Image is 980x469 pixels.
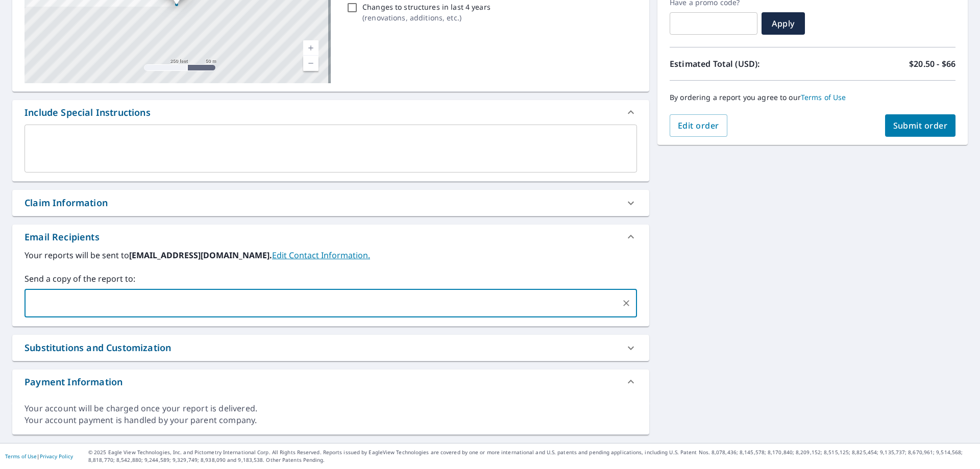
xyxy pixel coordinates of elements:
[762,12,805,35] button: Apply
[303,40,318,56] a: Current Level 17, Zoom In
[670,93,955,102] p: By ordering a report you agree to our
[362,2,491,12] p: Changes to structures in last 4 years
[678,120,719,131] span: Edit order
[24,249,637,261] label: Your reports will be sent to
[24,230,100,244] div: Email Recipients
[885,114,956,137] button: Submit order
[670,114,727,137] button: Edit order
[24,341,171,355] div: Substitutions and Customization
[12,369,649,394] div: Payment Information
[619,296,633,310] button: Clear
[272,250,370,261] a: EditContactInfo
[24,196,108,210] div: Claim Information
[24,375,122,389] div: Payment Information
[801,92,846,102] a: Terms of Use
[12,190,649,216] div: Claim Information
[12,335,649,361] div: Substitutions and Customization
[12,225,649,249] div: Email Recipients
[670,58,813,70] p: Estimated Total (USD):
[24,414,637,426] div: Your account payment is handled by your parent company.
[12,100,649,125] div: Include Special Instructions
[40,453,73,460] a: Privacy Policy
[303,56,318,71] a: Current Level 17, Zoom Out
[88,449,975,464] p: © 2025 Eagle View Technologies, Inc. and Pictometry International Corp. All Rights Reserved. Repo...
[24,403,637,414] div: Your account will be charged once your report is delivered.
[5,453,73,459] p: |
[5,453,37,460] a: Terms of Use
[24,273,637,285] label: Send a copy of the report to:
[129,250,272,261] b: [EMAIL_ADDRESS][DOMAIN_NAME].
[24,106,151,119] div: Include Special Instructions
[770,18,797,29] span: Apply
[893,120,948,131] span: Submit order
[909,58,955,70] p: $20.50 - $66
[362,12,491,23] p: ( renovations, additions, etc. )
